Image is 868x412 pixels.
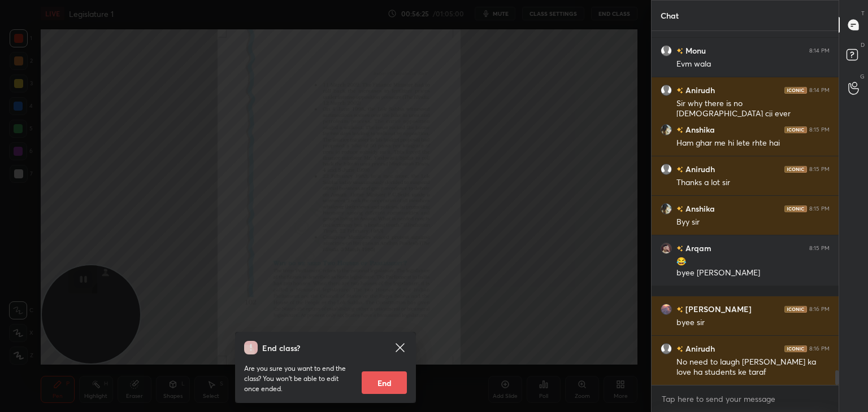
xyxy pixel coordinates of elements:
img: default.png [661,85,672,96]
div: grid [652,31,839,385]
div: Thanks a lot sir [676,177,830,189]
img: iconic-dark.1390631f.png [784,126,807,133]
img: 705f739bba71449bb2196bcb5ce5af4a.jpg [661,203,672,214]
img: default.png [661,343,672,354]
h6: Anirudh [683,343,715,354]
h6: Anshika [683,124,715,135]
img: iconic-dark.1390631f.png [784,345,807,352]
img: no-rating-badge.077c3623.svg [676,346,683,352]
div: byee [PERSON_NAME] [676,268,830,279]
img: iconic-dark.1390631f.png [784,87,807,94]
div: 8:16 PM [809,306,830,313]
h6: [PERSON_NAME] [683,303,752,315]
div: 8:15 PM [809,166,830,173]
div: 8:15 PM [809,205,830,212]
div: 8:14 PM [809,87,830,94]
h6: Monu [683,45,706,56]
p: Are you sure you want to end the class? You won’t be able to edit once ended. [244,363,353,394]
img: 6a63b4b8931d46bf99520102bc08424e.jpg [661,243,672,254]
img: default.png [661,164,672,175]
div: Byy sir [676,217,830,228]
p: G [860,72,865,81]
img: no-rating-badge.077c3623.svg [676,48,683,54]
img: no-rating-badge.077c3623.svg [676,166,683,173]
h4: End class? [262,342,300,354]
div: 8:15 PM [809,245,830,252]
div: 😂 [676,256,830,268]
div: 8:14 PM [809,47,830,54]
img: no-rating-badge.077c3623.svg [676,127,683,133]
img: default.png [661,45,672,56]
img: 705f739bba71449bb2196bcb5ce5af4a.jpg [661,124,672,135]
p: T [861,9,865,17]
img: no-rating-badge.077c3623.svg [676,206,683,212]
img: no-rating-badge.077c3623.svg [676,87,683,94]
img: iconic-dark.1390631f.png [784,306,807,313]
div: byee sir [676,317,830,328]
img: no-rating-badge.077c3623.svg [676,246,683,252]
div: No need to laugh [PERSON_NAME] ka love ha students ke taraf [676,357,830,378]
div: 8:16 PM [809,345,830,352]
h6: Arqam [683,242,711,254]
div: 8:15 PM [809,126,830,133]
div: Ham ghar me hi lete rhte hai [676,138,830,149]
img: ddd7504eb1bc499394786e5ac8c2a355.jpg [661,304,672,315]
p: D [861,41,865,49]
p: Chat [652,1,688,30]
img: iconic-dark.1390631f.png [784,205,807,212]
div: Sir why there is no [DEMOGRAPHIC_DATA] cji ever [676,98,830,120]
img: no-rating-badge.077c3623.svg [676,306,683,313]
h6: Anirudh [683,84,715,96]
h6: Anirudh [683,163,715,175]
div: Evm wala [676,59,830,70]
img: iconic-dark.1390631f.png [784,166,807,173]
button: End [362,371,407,394]
h6: Anshika [683,203,715,214]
